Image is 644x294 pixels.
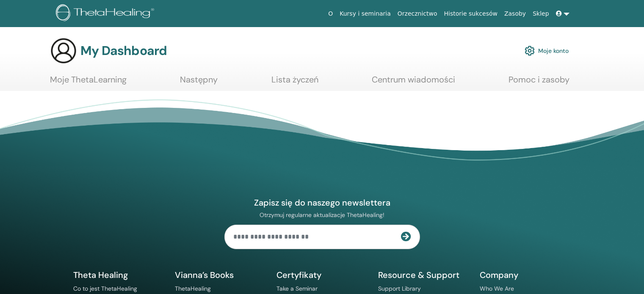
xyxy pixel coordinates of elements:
a: Moje ThetaLearning [50,74,127,91]
a: Kursy i seminaria [336,6,394,22]
a: Orzecznictwo [394,6,441,22]
h5: Certyfikaty [276,269,368,280]
a: Centrum wiadomości [372,74,455,91]
img: cog.svg [525,44,535,58]
a: Lista życzeń [271,74,318,91]
a: Sklep [529,6,552,22]
a: ThetaHealing [175,285,211,292]
h3: My Dashboard [80,43,167,58]
h5: Vianna’s Books [175,269,266,280]
h5: Company [480,269,571,280]
a: Historie sukcesów [441,6,501,22]
a: Take a Seminar [276,285,318,292]
a: Who We Are [480,285,514,292]
a: O [325,6,336,22]
h4: Zapisz się do naszego newslettera [224,197,420,208]
img: generic-user-icon.jpg [50,37,77,64]
a: Moje konto [525,41,569,60]
a: Następny [180,74,218,91]
h5: Theta Healing [73,269,165,280]
p: Otrzymuj regularne aktualizacje ThetaHealing! [224,211,420,219]
a: Pomoc i zasoby [509,74,569,91]
a: Zasoby [501,6,529,22]
a: Support Library [378,285,421,292]
h5: Resource & Support [378,269,470,280]
a: Co to jest ThetaHealing [73,285,137,292]
img: logo.png [56,4,157,23]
